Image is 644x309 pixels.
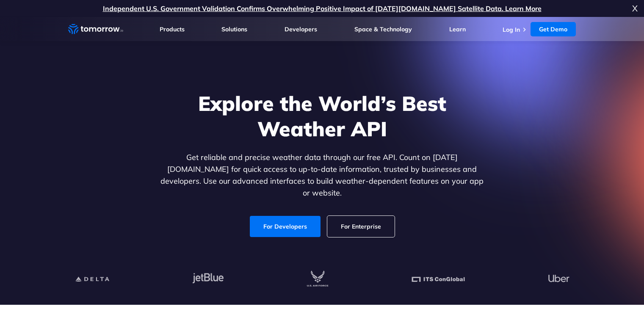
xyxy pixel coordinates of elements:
[159,152,486,199] p: Get reliable and precise weather data through our free API. Count on [DATE][DOMAIN_NAME] for quic...
[285,25,317,33] a: Developers
[250,216,321,237] a: For Developers
[531,22,576,36] a: Get Demo
[449,25,466,33] a: Learn
[103,4,542,13] a: Independent U.S. Government Validation Confirms Overwhelming Positive Impact of [DATE][DOMAIN_NAM...
[503,26,520,33] a: Log In
[68,23,123,36] a: Home link
[354,25,412,33] a: Space & Technology
[221,25,247,33] a: Solutions
[159,91,486,141] h1: Explore the World’s Best Weather API
[327,216,395,237] a: For Enterprise
[160,25,185,33] a: Products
